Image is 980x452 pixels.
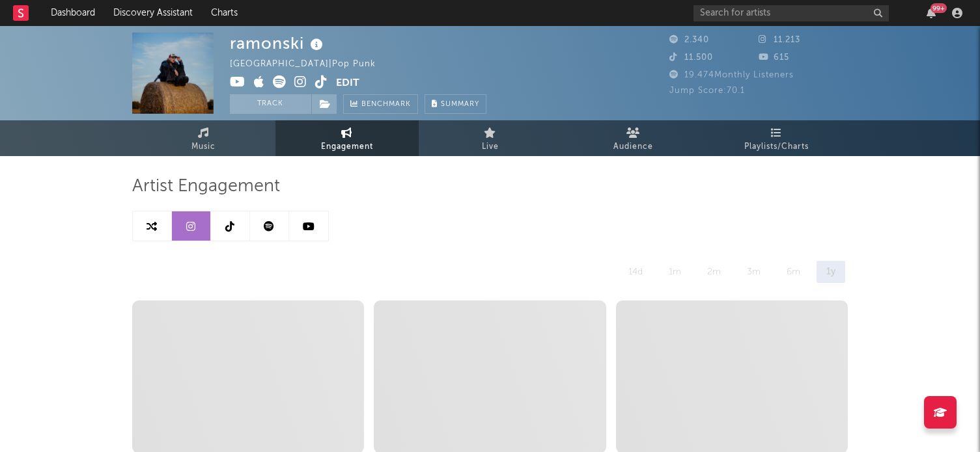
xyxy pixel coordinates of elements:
div: ramonski [230,33,326,54]
div: 3m [737,261,770,283]
span: Artist Engagement [132,179,280,194]
div: 14d [619,261,652,283]
span: Playlists/Charts [744,139,809,155]
button: 99+ [927,8,936,18]
input: Search for artists [693,5,889,21]
span: Engagement [321,139,373,155]
a: Audience [562,120,705,156]
a: Live [419,120,562,156]
a: Playlists/Charts [705,120,848,156]
span: Live [482,139,499,155]
div: 2m [697,261,731,283]
span: 19.474 Monthly Listeners [669,71,794,79]
button: Summary [425,94,486,114]
span: Audience [613,139,653,155]
span: 11.213 [759,36,800,44]
div: 1y [817,261,845,283]
span: Summary [441,101,479,108]
span: Music [191,139,216,155]
div: [GEOGRAPHIC_DATA] | Pop Punk [230,57,391,72]
a: Music [132,120,275,156]
span: 2.340 [669,36,709,44]
span: 615 [759,53,789,62]
div: 1m [659,261,691,283]
div: 99 + [931,3,947,13]
span: Benchmark [361,97,411,113]
button: Edit [336,75,359,92]
span: Jump Score: 70.1 [669,86,745,95]
span: 11.500 [669,53,713,62]
button: Track [230,94,311,114]
div: 6m [777,261,810,283]
a: Benchmark [343,94,418,114]
a: Engagement [275,120,419,156]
